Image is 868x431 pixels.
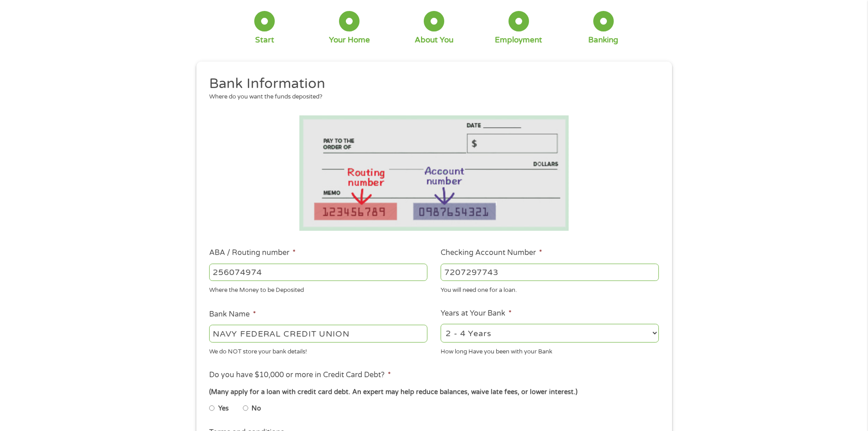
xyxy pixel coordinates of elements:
[209,344,427,356] div: We do NOT store your bank details!
[209,248,296,258] label: ABA / Routing number
[209,283,427,295] div: Where the Money to be Deposited
[588,35,618,45] div: Banking
[441,283,659,295] div: You will need one for a loan.
[218,404,229,414] label: Yes
[441,344,659,356] div: How long Have you been with your Bank
[252,404,261,414] label: No
[415,35,453,45] div: About You
[209,387,658,397] div: (Many apply for a loan with credit card debt. An expert may help reduce balances, waive late fees...
[329,35,370,45] div: Your Home
[441,264,659,281] input: 345634636
[255,35,274,45] div: Start
[209,264,427,281] input: 263177916
[209,93,652,102] div: Where do you want the funds deposited?
[209,310,256,319] label: Bank Name
[209,370,391,380] label: Do you have $10,000 or more in Credit Card Debt?
[209,75,652,93] h2: Bank Information
[441,309,512,318] label: Years at Your Bank
[299,115,569,231] img: Routing number location
[441,248,542,258] label: Checking Account Number
[495,35,542,45] div: Employment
